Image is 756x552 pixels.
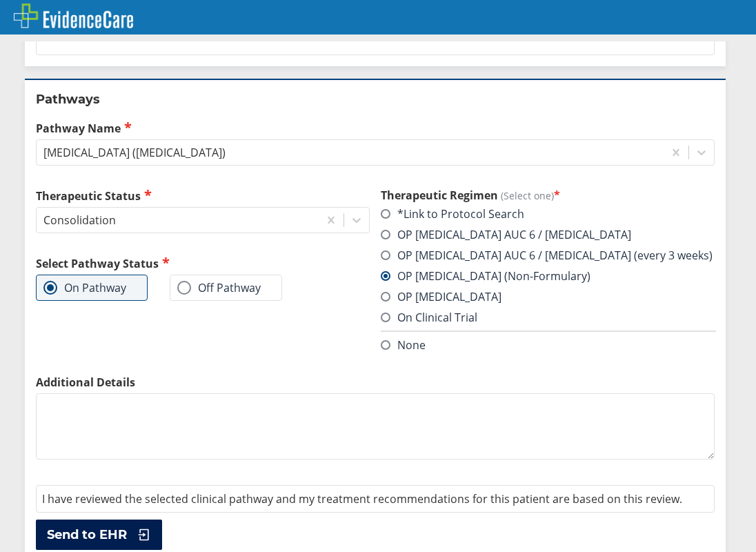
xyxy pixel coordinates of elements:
[43,213,116,228] div: Consolidation
[43,281,126,295] label: On Pathway
[381,227,631,242] label: OP [MEDICAL_DATA] AUC 6 / [MEDICAL_DATA]
[381,268,590,284] label: OP [MEDICAL_DATA] (Non-Formulary)
[36,120,715,136] label: Pathway Name
[36,255,370,271] h2: Select Pathway Status
[381,206,524,221] label: *Link to Protocol Search
[381,310,477,325] label: On Clinical Trial
[381,337,426,353] label: None
[42,491,682,506] span: I have reviewed the selected clinical pathway and my treatment recommendations for this patient a...
[381,248,713,263] label: OP [MEDICAL_DATA] AUC 6 / [MEDICAL_DATA] (every 3 weeks)
[381,289,501,304] label: OP [MEDICAL_DATA]
[36,520,162,550] button: Send to EHR
[36,91,715,108] h2: Pathways
[36,188,370,204] label: Therapeutic Status
[36,375,715,390] label: Additional Details
[381,188,715,203] h3: Therapeutic Regimen
[14,3,133,28] img: EvidenceCare
[43,145,226,160] div: [MEDICAL_DATA] ([MEDICAL_DATA])
[47,526,127,543] span: Send to EHR
[177,281,261,295] label: Off Pathway
[501,189,554,202] span: (Select one)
